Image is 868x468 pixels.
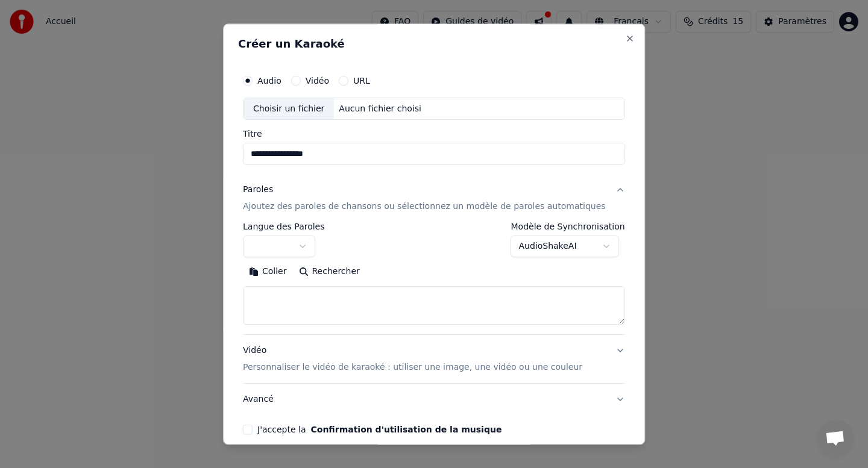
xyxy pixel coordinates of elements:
[243,384,625,416] button: Avancé
[243,130,625,139] label: Titre
[306,76,329,85] label: Vidéo
[243,223,625,335] div: ParolesAjoutez des paroles de chansons ou sélectionnez un modèle de paroles automatiques
[243,201,606,213] p: Ajoutez des paroles de chansons ou sélectionnez un modèle de paroles automatiques
[257,426,502,434] label: J'accepte la
[243,263,293,282] button: Coller
[243,175,625,223] button: ParolesAjoutez des paroles de chansons ou sélectionnez un modèle de paroles automatiques
[293,263,366,282] button: Rechercher
[257,76,281,85] label: Audio
[243,184,273,196] div: Paroles
[243,362,582,374] p: Personnaliser le vidéo de karaoké : utiliser une image, une vidéo ou une couleur
[244,98,334,120] div: Choisir un fichier
[238,39,630,49] h2: Créer un Karaoké
[335,103,427,115] div: Aucun fichier choisi
[243,335,625,384] button: VidéoPersonnaliser le vidéo de karaoké : utiliser une image, une vidéo ou une couleur
[311,426,502,434] button: J'accepte la
[243,223,325,231] label: Langue des Paroles
[243,345,582,374] div: Vidéo
[353,76,370,85] label: URL
[511,223,625,231] label: Modèle de Synchronisation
